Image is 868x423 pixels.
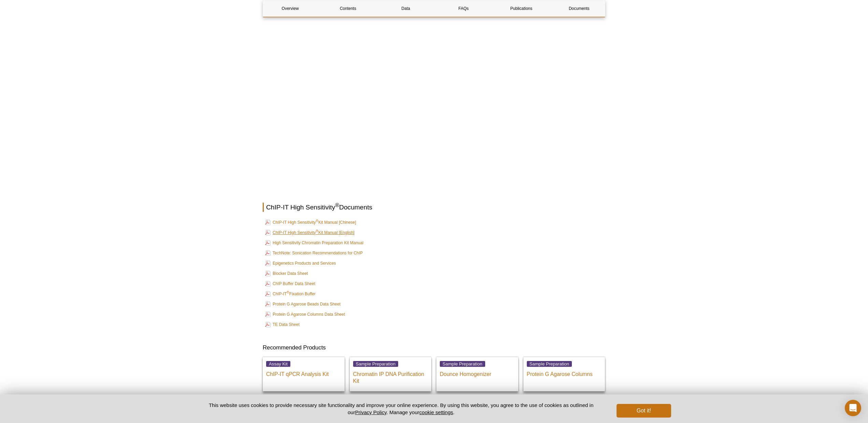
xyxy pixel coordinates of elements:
sup: ® [316,229,318,233]
a: Publications [494,0,548,17]
a: Protein G Agarose Columns Data Sheet [265,310,345,318]
a: Contents [321,0,375,17]
a: Sample Preparation Protein G Agarose Columns [523,357,605,391]
a: Protein G Agarose Beads Data Sheet [265,300,341,308]
p: Dounce Homogenizer [440,367,515,378]
a: Epigenetics Products and Services [265,259,336,267]
a: TechNote: Sonication Recommendations for ChIP [265,249,363,257]
button: cookie settings [419,409,453,415]
a: TE Data Sheet [265,320,300,329]
div: Open Intercom Messenger [845,400,861,416]
a: Blocker Data Sheet [265,269,308,278]
a: ChIP-IT®Fixation Buffer [265,290,316,298]
a: High Sensitivity Chromatin Preparation Kit Manual [265,239,363,247]
a: ChIP-IT High Sensitivity®Kit Manual [Chinese] [265,218,356,226]
sup: ® [316,219,318,223]
a: Privacy Policy [355,409,387,415]
a: ChIP Buffer Data Sheet [265,280,315,288]
span: Assay Kit [266,361,290,367]
button: Got it! [617,404,671,418]
span: Sample Preparation [353,361,399,367]
a: Overview [263,0,317,17]
a: Sample Preparation Dounce Homogenizer [436,357,518,391]
h2: ChIP-IT High Sensitivity Documents [263,203,605,212]
span: Sample Preparation [527,361,572,367]
a: ChIP-IT High Sensitivity®Kit Manual [English] [265,229,355,237]
a: Documents [552,0,606,17]
h3: Recommended Products [263,344,605,352]
p: ChIP-IT qPCR Analysis Kit [266,367,341,378]
span: Sample Preparation [440,361,485,367]
sup: ® [287,291,289,294]
a: Assay Kit ChIP-IT qPCR Analysis Kit [263,357,345,391]
p: Chromatin IP DNA Purification Kit [353,367,428,385]
p: This website uses cookies to provide necessary site functionality and improve your online experie... [197,402,605,416]
a: Data [379,0,433,17]
a: Sample Preparation Chromatin IP DNA Purification Kit [350,357,432,391]
a: FAQs [436,0,491,17]
sup: ® [335,202,339,208]
p: Protein G Agarose Columns [527,367,602,378]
